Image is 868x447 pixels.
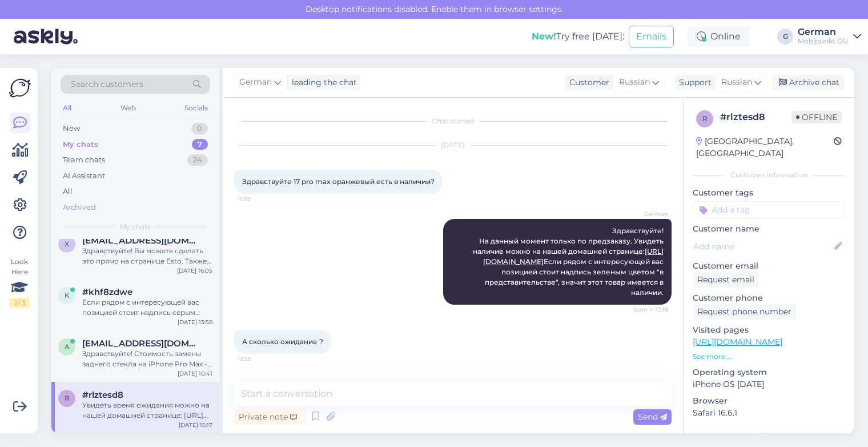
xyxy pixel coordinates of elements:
div: Customer [565,77,609,89]
input: Add name [693,240,832,253]
div: 7 [192,139,208,150]
div: Online [688,26,750,47]
p: Customer email [693,260,845,272]
p: Safari 16.6.1 [693,407,845,419]
div: Try free [DATE]: [532,30,624,43]
span: k [65,291,70,300]
div: Private note [234,409,302,425]
div: Если рядом с интересующей вас позицией стоит надпись серым цветом "1-4 месяца", значит этого това... [82,297,212,318]
b: New! [532,31,556,42]
span: r [702,114,708,123]
div: [DATE] 10:41 [178,369,212,378]
p: Visited pages [693,324,845,336]
span: А сколько ожидание ? [242,337,323,346]
div: Socials [182,101,210,115]
span: Здравствуйте! На данный момент только по предзаказу. Увидеть наличие можно на нашей домашней стра... [473,226,665,297]
p: Customer tags [693,187,845,199]
div: Archived [63,202,96,213]
span: #rlztesd8 [82,390,123,400]
div: Team chats [63,154,105,166]
div: # rlztesd8 [720,110,791,124]
span: Russian [721,76,752,89]
span: 12:55 [238,354,280,363]
div: G [777,29,793,45]
div: Request phone number [693,304,796,320]
div: 0 [191,123,208,134]
div: Web [118,101,138,115]
div: Extra [693,430,845,441]
span: a [65,342,70,351]
span: Seen ✓ 12:18 [625,305,668,314]
span: 11:59 [238,194,280,203]
div: Support [674,77,712,89]
button: Emails [629,26,674,47]
p: See more ... [693,352,845,362]
a: GermanMobipunkt OÜ [798,27,861,46]
div: 2 / 3 [9,298,30,308]
div: Здравствуйте! Стоимость замены заднего стекла на iPhone Pro Max - 130 евро, включая работу. Сдела... [82,349,212,369]
p: Operating system [693,366,845,378]
span: German [625,370,668,378]
a: [URL][DOMAIN_NAME] [693,337,782,347]
div: Mobipunkt OÜ [798,37,849,46]
span: x [65,240,69,248]
p: iPhone OS [DATE] [693,378,845,390]
div: New [63,123,80,134]
img: Askly Logo [9,77,31,99]
span: Здравствуйте 17 pro max оранжевый есть в наличии? [242,177,435,186]
div: [DATE] [234,140,672,150]
div: 24 [187,154,208,166]
div: Request email [693,272,759,288]
div: Look Here [9,257,30,308]
div: leading the chat [287,77,357,89]
span: Russian [619,76,650,89]
div: [DATE] 13:58 [178,318,212,326]
p: Customer phone [693,292,845,304]
span: Search customers [71,78,143,90]
span: Send [638,412,667,422]
span: an.st271298@gmail.com [82,338,201,349]
div: Увидеть время ожидания можно на нашей домашней странице: [URL][DOMAIN_NAME] Если рядом с интересу... [82,400,212,421]
div: [GEOGRAPHIC_DATA], [GEOGRAPHIC_DATA] [696,135,834,159]
div: All [63,186,73,197]
div: German [798,27,849,37]
div: [DATE] 16:05 [177,266,212,275]
div: Customer information [693,170,845,180]
span: German [239,76,272,89]
input: Add a tag [693,201,845,218]
span: xlgene439@gmail.com [82,236,201,246]
span: r [65,394,70,402]
span: #khf8zdwe [82,287,132,297]
div: Здравствуйте! Вы можете сделать это прямо на странице Esto. Также ходатайство о рассрочке можно п... [82,246,212,266]
div: All [61,101,74,115]
div: Archive chat [772,75,844,90]
p: Browser [693,395,845,407]
span: Offline [791,111,842,123]
div: My chats [63,139,98,150]
div: [DATE] 15:17 [179,421,212,429]
div: Chat started [234,116,672,126]
span: My chats [120,222,151,232]
div: AI Assistant [63,170,105,182]
p: Customer name [693,223,845,235]
span: German [625,210,668,218]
